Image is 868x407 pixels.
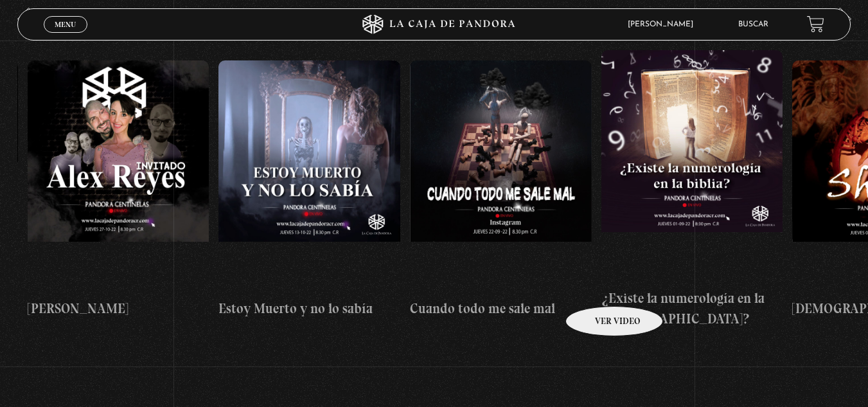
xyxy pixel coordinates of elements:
a: [PERSON_NAME] [28,40,209,339]
span: Cerrar [50,31,80,40]
a: Estoy Muerto y no lo sabía [218,40,400,339]
button: Previous [17,8,40,30]
a: Cuando todo me sale mal [410,40,592,339]
a: Buscar [738,21,768,28]
a: ¿Existe la numerología en la [DEMOGRAPHIC_DATA]? [601,40,783,339]
a: View your shopping cart [807,15,824,33]
span: [PERSON_NAME] [621,21,706,28]
h4: Estoy Muerto y no lo sabía [218,298,400,319]
button: Next [829,8,851,30]
h4: Cuando todo me sale mal [410,298,592,319]
h4: [PERSON_NAME] [28,298,209,319]
h4: ¿Existe la numerología en la [DEMOGRAPHIC_DATA]? [601,288,783,329]
span: Menu [55,21,76,28]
